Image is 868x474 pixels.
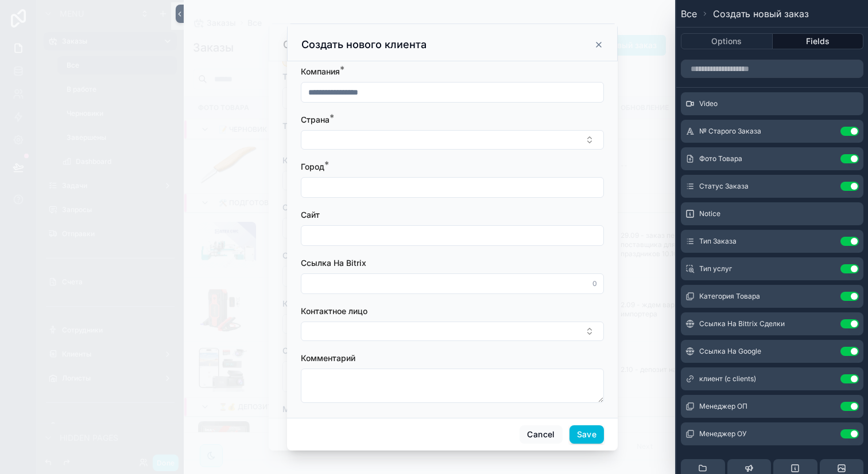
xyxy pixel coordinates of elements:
[681,33,773,49] button: Options
[301,306,367,316] span: Контактное лицо
[699,209,720,218] span: Notice
[699,182,749,191] span: Статус Заказа
[301,353,355,363] span: Комментарий
[699,237,737,246] span: Тип Заказа
[699,127,761,136] span: № Старого Заказа
[569,425,604,444] button: Save
[699,402,747,411] span: Менеджер ОП
[699,347,761,356] span: Ссылка На Google
[301,210,320,220] span: Сайт
[699,154,742,163] span: Фото Товара
[681,7,697,21] span: Все
[713,7,809,21] span: Создать новый заказ
[301,130,604,150] button: Select Button
[699,429,747,438] span: Менеджер ОУ
[301,258,366,268] span: Ссылка На Bitrix
[773,33,864,49] button: Fields
[699,99,718,108] span: Video
[520,425,562,444] button: Cancel
[699,292,760,301] span: Категория Товара
[699,319,785,328] span: Ссылка На Bittrix Сделки
[301,38,427,52] h3: Создать нового клиента
[699,374,756,383] span: клиент (с clients)
[301,115,330,124] span: Страна
[699,264,732,273] span: Тип услуг
[301,162,324,171] span: Город
[301,66,340,76] span: Компания
[301,322,604,341] button: Select Button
